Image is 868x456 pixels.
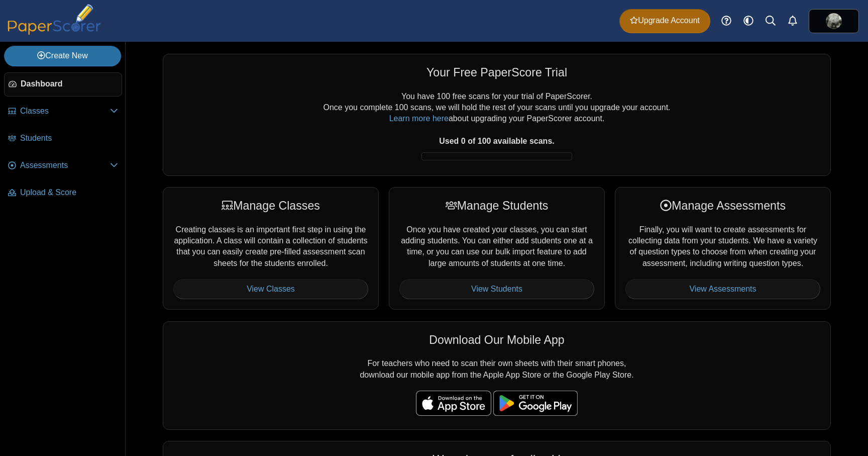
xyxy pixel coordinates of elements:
a: View Students [399,279,594,299]
div: Download Our Mobile App [173,332,820,348]
div: Your Free PaperScore Trial [173,64,820,80]
span: Classes [20,106,110,117]
img: ps.OTlUg5lzd8FZNQwZ [826,13,842,29]
a: Classes [4,100,122,124]
span: Stephanie Stever [826,13,842,29]
div: Once you have created your classes, you can start adding students. You can either add students on... [389,187,605,310]
span: Upload & Score [20,187,118,198]
b: Used 0 of 100 available scans. [439,137,554,145]
div: Creating classes is an important first step in using the application. A class will contain a coll... [163,187,379,310]
a: View Assessments [625,279,820,299]
div: Manage Students [399,198,594,214]
img: apple-store-badge.svg [416,391,491,416]
a: Learn more here [389,114,449,123]
a: Upload & Score [4,181,122,205]
div: Finally, you will want to create assessments for collecting data from your students. We have a va... [615,187,831,310]
span: Upgrade Account [630,15,700,26]
a: ps.OTlUg5lzd8FZNQwZ [809,9,859,33]
a: Alerts [782,10,804,32]
a: Students [4,127,122,151]
img: PaperScorer [4,4,104,35]
div: For teachers who need to scan their own sheets with their smart phones, download our mobile app f... [163,321,831,430]
a: Dashboard [4,72,122,97]
a: PaperScorer [4,28,104,36]
span: Dashboard [21,78,118,89]
div: Manage Classes [173,198,368,214]
a: Create New [4,46,121,66]
span: Assessments [20,160,110,171]
div: Manage Assessments [625,198,820,214]
a: Assessments [4,154,122,178]
a: View Classes [173,279,368,299]
span: Students [20,133,118,144]
div: You have 100 free scans for your trial of PaperScorer. Once you complete 100 scans, we will hold ... [173,91,820,165]
img: google-play-badge.png [493,391,578,416]
a: Upgrade Account [619,9,710,33]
